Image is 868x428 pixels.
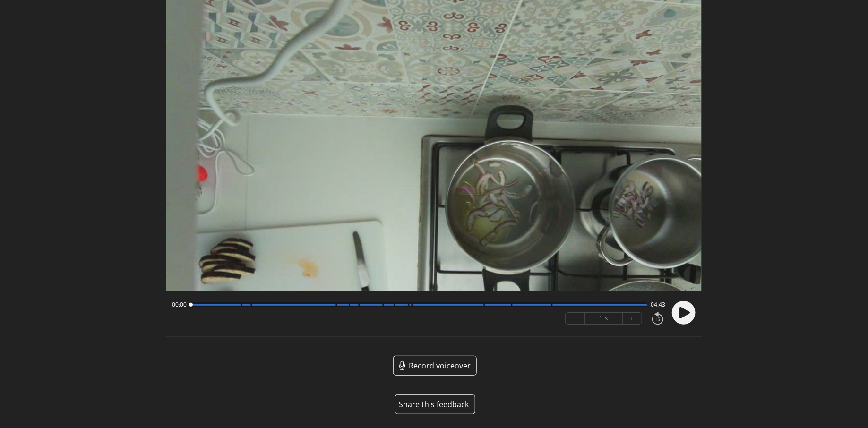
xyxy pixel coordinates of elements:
[566,313,585,324] button: −
[409,360,471,371] span: Record voiceover
[651,301,666,308] span: 04:43
[393,356,477,376] a: Record voiceover
[395,394,475,414] button: Share this feedback
[585,313,623,324] div: 1 ×
[623,313,642,324] button: +
[172,301,187,308] span: 00:00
